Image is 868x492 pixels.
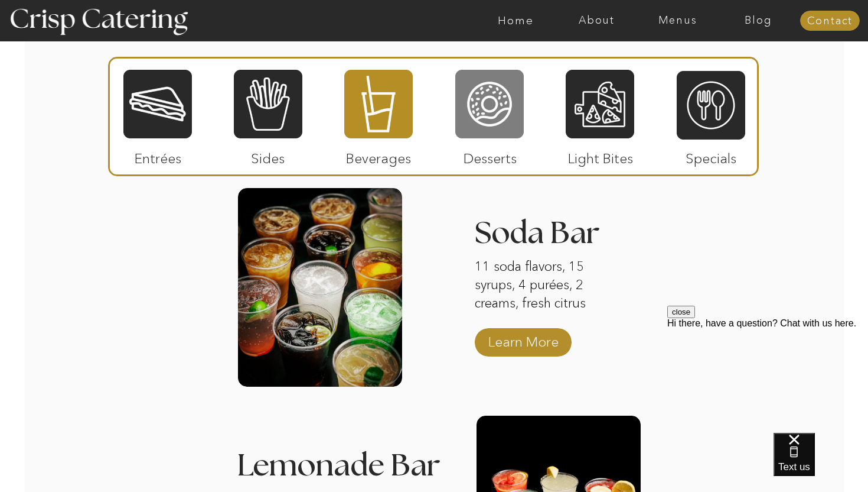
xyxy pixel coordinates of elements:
[339,138,417,173] p: Beverages
[671,138,750,173] p: Specials
[119,138,197,173] p: Entrées
[637,15,718,27] a: Menus
[556,15,637,27] a: About
[451,138,529,173] p: Desserts
[667,306,868,448] iframe: podium webchat widget prompt
[484,322,563,356] a: Learn More
[229,138,307,173] p: Sides
[475,258,622,315] p: 11 soda flavors, 15 syrups, 4 purées, 2 creams, fresh citrus
[237,451,452,465] h3: Lemonade Bar
[561,138,639,173] p: Light Bites
[774,433,868,492] iframe: podium webchat widget bubble
[800,15,860,27] a: Contact
[475,218,639,251] h3: Soda Bar
[475,15,556,27] a: Home
[718,15,799,27] a: Blog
